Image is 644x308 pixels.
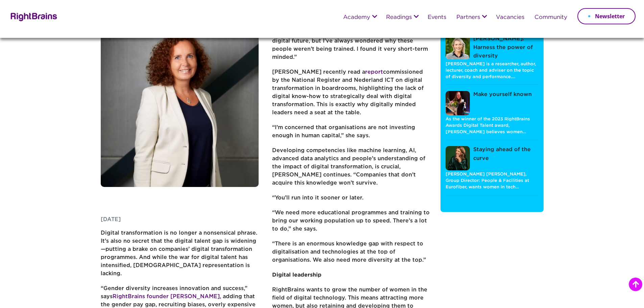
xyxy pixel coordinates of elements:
a: Newsletter [577,8,636,24]
a: Vacancies [496,15,524,21]
a: Events [428,15,446,21]
a: report [365,70,383,75]
p: “Not everyone has the competencies to succeed in the digital future, but I’ve always wondered why... [272,29,430,68]
a: Community [534,15,567,21]
p: [PERSON_NAME] [PERSON_NAME], Group Director: People & Facilities at Eurofiber, wants women in tech… [446,171,539,191]
p: Digital transformation is no longer a nonsensical phrase. It’s also no secret that the digital ta... [101,229,259,285]
strong: Digital leadership [272,273,321,278]
p: “There is an enormous knowledge gap with respect to digitalisation and technologies at the top of... [272,240,430,271]
p: “You’ll run into it sooner or later. [272,194,430,209]
a: RightBrains founder [PERSON_NAME] [113,294,220,299]
p: “We need more educational programmes and training to bring our working population up to speed. Th... [272,209,430,240]
p: [PERSON_NAME] is a researcher, author, lecturer, coach and adviser on the topic of diversity and ... [446,61,539,80]
p: “I’m concerned that organisations are not investing enough in human capital,” she says. [272,124,430,147]
a: Partners [456,15,480,21]
p: Developing competencies like machine learning, AI, advanced data analytics and people’s understan... [272,147,430,194]
p: As the winner of the 2023 RightBrains Awards Digital Talent award, [PERSON_NAME] believes women… [446,116,539,136]
a: Staying ahead of the curve [446,145,539,171]
img: Rightbrains [8,11,57,21]
a: Academy [343,15,370,21]
p: [PERSON_NAME] recently read a commissioned by the National Register and Nederland ICT on digital ... [272,68,430,124]
p: [DATE] [101,216,259,229]
a: Readings [386,15,412,21]
a: [PERSON_NAME]: Harness the power of diversity [446,34,539,61]
a: Make yourself known [446,90,532,116]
